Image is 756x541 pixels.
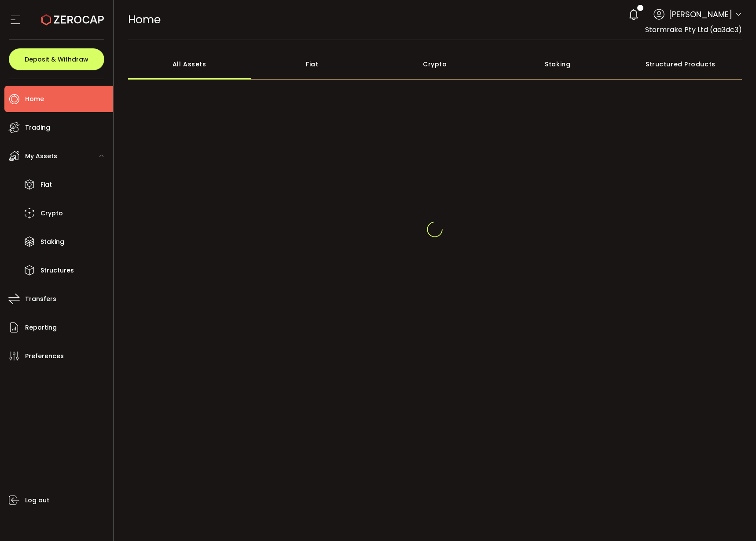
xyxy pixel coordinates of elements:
[374,49,496,80] div: Crypto
[25,56,88,62] span: Deposit & Withdraw
[128,49,251,80] div: All Assets
[40,178,52,191] span: Fiat
[496,49,619,80] div: Staking
[25,293,56,305] span: Transfers
[669,8,732,20] span: [PERSON_NAME]
[25,321,57,334] span: Reporting
[25,93,44,105] span: Home
[25,350,64,363] span: Preferences
[25,494,49,507] span: Log out
[40,207,63,220] span: Crypto
[9,48,104,70] button: Deposit & Withdraw
[25,121,50,134] span: Trading
[645,25,742,35] span: Stormrake Pty Ltd (aa3dc3)
[251,49,374,80] div: Fiat
[619,49,742,80] div: Structured Products
[40,264,74,277] span: Structures
[639,5,641,11] span: 1
[128,12,161,27] span: Home
[40,236,64,248] span: Staking
[25,150,57,163] span: My Assets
